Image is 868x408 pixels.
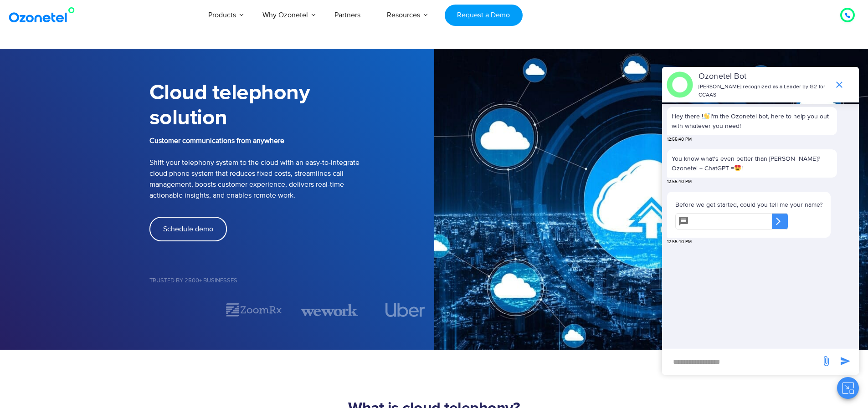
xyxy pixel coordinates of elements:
a: Request a Demo [445,5,523,26]
img: header [667,71,693,98]
p: Ozonetel Bot [699,71,829,83]
div: Image Carousel [149,302,434,318]
span: 12:55:40 PM [667,178,692,185]
button: Close chat [837,377,859,399]
div: 3 / 7 [301,302,358,318]
span: send message [836,352,854,370]
img: 👋 [704,113,710,119]
img: 😍 [734,165,741,171]
div: 4 / 7 [376,303,434,317]
h5: Trusted by 2500+ Businesses [149,278,434,284]
span: 12:55:40 PM [667,239,692,245]
div: 2 / 7 [225,302,282,318]
span: end chat or minimize [830,76,848,94]
p: Hey there ! I'm the Ozonetel bot, here to help you out with whatever you need! [672,112,832,131]
span: send message [817,352,835,370]
span: 12:55:40 PM [667,136,692,143]
span: Schedule demo [163,225,213,233]
div: new-msg-input [667,354,816,370]
img: zoomrx.svg [225,302,282,318]
p: You know what's even better than [PERSON_NAME]? Ozonetel + ChatGPT = ! [672,154,832,173]
p: Before we get started, could you tell me your name? [675,200,822,209]
img: wework.svg [301,302,358,318]
a: Schedule demo [149,217,227,241]
div: 1 / 7 [149,305,207,316]
p: Shift your telephony system to the cloud with an easy-to-integrate cloud phone system that reduce... [149,135,434,201]
p: [PERSON_NAME] recognized as a Leader by G2 for CCAAS [699,83,829,99]
b: Customer communications from anywhere [149,136,284,145]
h1: Cloud telephony solution [149,81,434,131]
img: uber.svg [385,303,425,317]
